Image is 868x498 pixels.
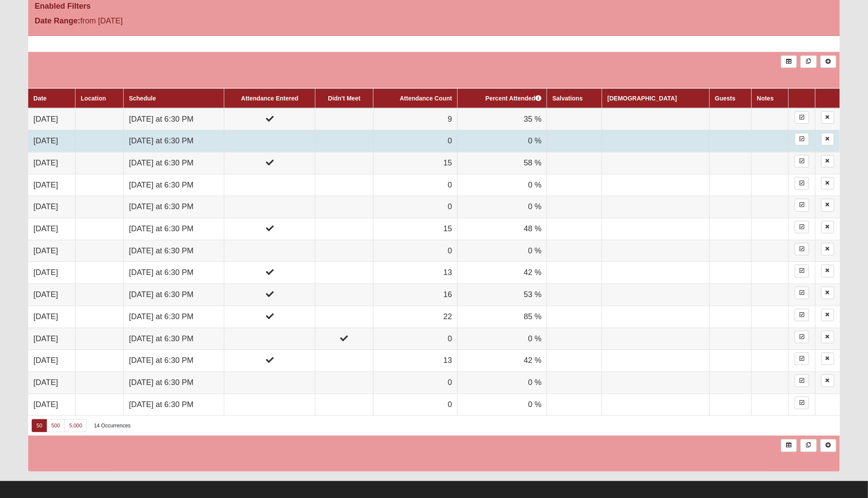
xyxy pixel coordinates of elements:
[373,350,457,372] td: 13
[124,130,224,152] td: [DATE] at 6:30 PM
[35,15,80,27] label: Date Range:
[28,196,75,218] td: [DATE]
[795,155,809,168] a: Enter Attendance
[124,262,224,284] td: [DATE] at 6:30 PM
[820,55,836,68] a: Alt+N
[821,265,834,277] a: Delete
[28,394,75,416] td: [DATE]
[32,419,47,432] a: 50
[602,88,710,108] th: [DEMOGRAPHIC_DATA]
[124,394,224,416] td: [DATE] at 6:30 PM
[821,352,834,365] a: Delete
[458,394,547,416] td: 0 %
[458,196,547,218] td: 0 %
[373,218,457,240] td: 15
[33,95,46,102] a: Date
[28,306,75,328] td: [DATE]
[458,108,547,130] td: 35 %
[458,372,547,394] td: 0 %
[328,95,360,102] a: Didn't Meet
[373,130,457,152] td: 0
[458,240,547,262] td: 0 %
[547,88,602,108] th: Salvations
[124,328,224,350] td: [DATE] at 6:30 PM
[800,55,816,68] a: Merge Records into Merge Template
[821,111,834,124] a: Delete
[821,243,834,255] a: Delete
[795,331,809,343] a: Enter Attendance
[124,218,224,240] td: [DATE] at 6:30 PM
[795,375,809,387] a: Enter Attendance
[28,152,75,174] td: [DATE]
[124,284,224,306] td: [DATE] at 6:30 PM
[124,196,224,218] td: [DATE] at 6:30 PM
[28,328,75,350] td: [DATE]
[28,108,75,130] td: [DATE]
[795,397,809,409] a: Enter Attendance
[64,419,87,432] a: 5,000
[373,284,457,306] td: 16
[821,177,834,190] a: Delete
[820,439,836,452] a: Alt+N
[28,372,75,394] td: [DATE]
[28,174,75,196] td: [DATE]
[458,152,547,174] td: 58 %
[458,174,547,196] td: 0 %
[821,331,834,343] a: Delete
[458,218,547,240] td: 48 %
[373,372,457,394] td: 0
[821,309,834,321] a: Delete
[124,306,224,328] td: [DATE] at 6:30 PM
[124,108,224,130] td: [DATE] at 6:30 PM
[124,372,224,394] td: [DATE] at 6:30 PM
[373,328,457,350] td: 0
[124,350,224,372] td: [DATE] at 6:30 PM
[241,95,298,102] a: Attendance Entered
[373,306,457,328] td: 22
[458,306,547,328] td: 85 %
[46,419,65,432] a: 500
[757,95,774,102] a: Notes
[795,243,809,255] a: Enter Attendance
[124,152,224,174] td: [DATE] at 6:30 PM
[28,262,75,284] td: [DATE]
[373,394,457,416] td: 0
[795,287,809,299] a: Enter Attendance
[124,240,224,262] td: [DATE] at 6:30 PM
[124,174,224,196] td: [DATE] at 6:30 PM
[458,284,547,306] td: 53 %
[35,2,833,11] h4: Enabled Filters
[129,95,156,102] a: Schedule
[821,221,834,233] a: Delete
[485,95,541,102] a: Percent Attended
[821,199,834,211] a: Delete
[795,177,809,190] a: Enter Attendance
[28,240,75,262] td: [DATE]
[795,309,809,321] a: Enter Attendance
[821,133,834,146] a: Delete
[781,55,797,68] a: Export to Excel
[400,95,452,102] a: Attendance Count
[458,328,547,350] td: 0 %
[28,350,75,372] td: [DATE]
[781,439,797,452] a: Export to Excel
[373,196,457,218] td: 0
[373,152,457,174] td: 15
[795,199,809,211] a: Enter Attendance
[795,265,809,277] a: Enter Attendance
[458,262,547,284] td: 42 %
[458,130,547,152] td: 0 %
[373,262,457,284] td: 13
[795,352,809,365] a: Enter Attendance
[795,133,809,146] a: Enter Attendance
[821,375,834,387] a: Delete
[373,240,457,262] td: 0
[800,439,816,452] a: Merge Records into Merge Template
[821,287,834,299] a: Delete
[795,221,809,233] a: Enter Attendance
[28,218,75,240] td: [DATE]
[795,111,809,124] a: Enter Attendance
[373,108,457,130] td: 9
[458,350,547,372] td: 42 %
[94,422,131,430] div: 14 Occurrences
